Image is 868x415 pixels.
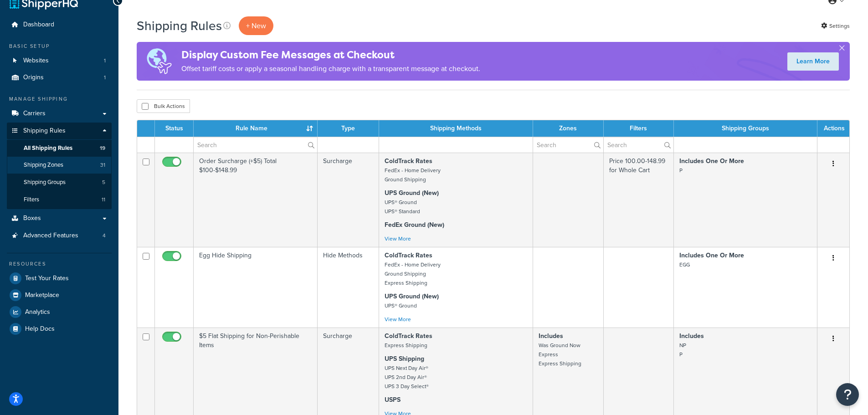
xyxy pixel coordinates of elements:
[24,161,63,169] span: Shipping Zones
[104,74,106,82] span: 1
[604,137,673,153] input: Search
[821,20,850,32] a: Settings
[104,57,106,65] span: 1
[385,341,427,349] small: Express Shipping
[385,395,401,405] strong: USPS
[103,232,106,240] span: 4
[7,95,112,103] div: Manage Shipping
[604,153,674,247] td: Price 100.00-148.99 for Whole Cart
[679,156,744,166] strong: Includes One Or More
[318,153,379,247] td: Surcharge
[836,383,859,406] button: Open Resource Center
[7,191,112,208] a: Filters 11
[7,140,112,157] a: All Shipping Rules 19
[137,17,222,35] h1: Shipping Rules
[7,157,112,174] a: Shipping Zones 31
[7,304,112,320] a: Analytics
[7,174,112,191] a: Shipping Groups 5
[102,196,105,204] span: 11
[7,227,112,244] li: Advanced Features
[7,174,112,191] li: Shipping Groups
[23,74,44,82] span: Origins
[24,196,39,204] span: Filters
[674,120,817,137] th: Shipping Groups
[533,120,604,137] th: Zones
[23,57,49,65] span: Websites
[137,99,190,113] button: Bulk Actions
[194,120,318,137] th: Rule Name : activate to sort column ascending
[7,123,112,209] li: Shipping Rules
[385,166,441,184] small: FedEx - Home Delivery Ground Shipping
[24,144,72,152] span: All Shipping Rules
[7,140,112,157] li: All Shipping Rules
[385,235,411,243] a: View More
[7,69,112,86] a: Origins 1
[679,166,683,174] small: P
[7,210,112,227] a: Boxes
[7,42,112,50] div: Basic Setup
[23,110,46,118] span: Carriers
[100,144,105,152] span: 19
[194,137,317,153] input: Search
[679,251,744,260] strong: Includes One Or More
[385,188,439,198] strong: UPS Ground (New)
[102,179,105,186] span: 5
[385,261,441,287] small: FedEx - Home Delivery Ground Shipping Express Shipping
[23,21,54,29] span: Dashboard
[7,321,112,337] a: Help Docs
[679,331,704,341] strong: Includes
[23,215,41,222] span: Boxes
[385,251,432,260] strong: ColdTrack Rates
[100,161,105,169] span: 31
[25,275,69,282] span: Test Your Rates
[679,261,690,269] small: EGG
[385,156,432,166] strong: ColdTrack Rates
[7,52,112,69] li: Websites
[604,120,674,137] th: Filters
[385,302,417,310] small: UPS® Ground
[7,270,112,287] a: Test Your Rates
[385,354,424,364] strong: UPS Shipping
[7,191,112,208] li: Filters
[194,247,318,328] td: Egg Hide Shipping
[181,47,480,62] h4: Display Custom Fee Messages at Checkout
[318,247,379,328] td: Hide Methods
[25,308,50,316] span: Analytics
[7,157,112,174] li: Shipping Zones
[385,364,429,390] small: UPS Next Day Air® UPS 2nd Day Air® UPS 3 Day Select®
[385,292,439,301] strong: UPS Ground (New)
[155,120,194,137] th: Status
[379,120,533,137] th: Shipping Methods
[181,62,480,75] p: Offset tariff costs or apply a seasonal handling charge with a transparent message at checkout.
[7,287,112,303] a: Marketplace
[7,69,112,86] li: Origins
[679,341,686,359] small: NP P
[385,198,420,215] small: UPS® Ground UPS® Standard
[318,120,379,137] th: Type
[7,52,112,69] a: Websites 1
[7,16,112,33] a: Dashboard
[137,42,181,81] img: duties-banner-06bc72dcb5fe05cb3f9472aba00be2ae8eb53ab6f0d8bb03d382ba314ac3c341.png
[7,105,112,122] a: Carriers
[385,315,411,323] a: View More
[385,220,444,230] strong: FedEx Ground (New)
[7,260,112,268] div: Resources
[25,325,55,333] span: Help Docs
[23,127,66,135] span: Shipping Rules
[533,137,603,153] input: Search
[194,153,318,247] td: Order Surcharge (+$5) Total $100-$148.99
[23,232,78,240] span: Advanced Features
[817,120,849,137] th: Actions
[25,292,59,299] span: Marketplace
[24,179,66,186] span: Shipping Groups
[239,16,273,35] p: + New
[7,123,112,139] a: Shipping Rules
[385,331,432,341] strong: ColdTrack Rates
[539,341,581,368] small: Was Ground Now Express Express Shipping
